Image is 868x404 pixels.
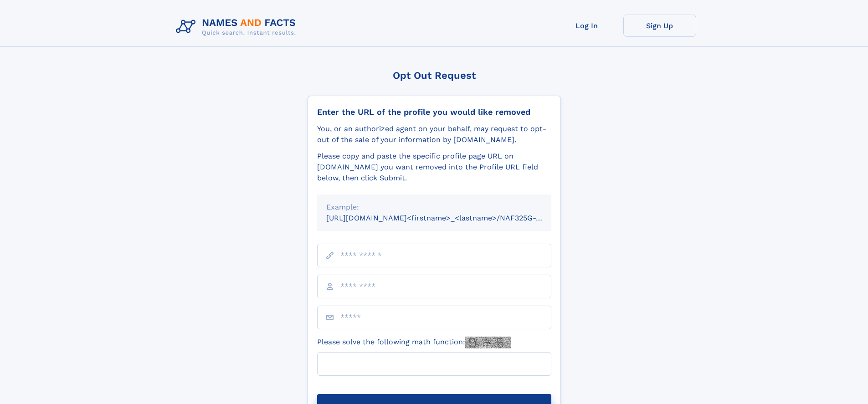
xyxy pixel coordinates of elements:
[317,123,551,145] div: You, or an authorized agent on your behalf, may request to opt-out of the sale of your informatio...
[317,337,511,348] label: Please solve the following math function:
[317,107,551,117] div: Enter the URL of the profile you would like removed
[326,202,542,213] div: Example:
[172,15,303,39] img: Logo Names and Facts
[326,214,569,222] small: [URL][DOMAIN_NAME]<firstname>_<lastname>/NAF325G-xxxxxxxx
[308,70,561,81] div: Opt Out Request
[317,151,551,184] div: Please copy and paste the specific profile page URL on [DOMAIN_NAME] you want removed into the Pr...
[623,15,696,37] a: Sign Up
[550,15,623,37] a: Log In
